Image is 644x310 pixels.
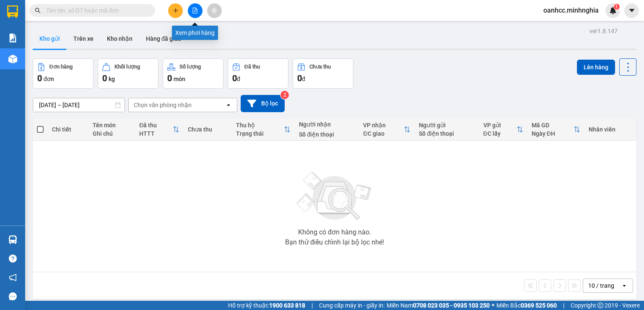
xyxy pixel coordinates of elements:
[359,118,415,141] th: Toggle SortBy
[363,122,404,129] div: VP nhận
[179,64,201,70] div: Số lượng
[49,64,73,70] div: Đơn hàng
[297,73,302,83] span: 0
[628,7,636,14] span: caret-down
[228,58,288,89] button: Đã thu0đ
[44,76,54,82] span: đơn
[8,55,17,63] img: warehouse-icon
[589,126,632,133] div: Nhân viên
[479,118,527,141] th: Toggle SortBy
[532,130,574,137] div: Ngày ĐH
[537,5,605,16] span: oanhcc.minhnghia
[312,301,313,310] span: |
[67,29,100,49] button: Trên xe
[98,58,158,89] button: Khối lượng0kg
[577,60,615,75] button: Lên hàng
[299,121,355,128] div: Người nhận
[492,304,494,307] span: ⚪️
[588,281,614,290] div: 10 / trang
[9,273,17,281] span: notification
[285,239,384,246] div: Bạn thử điều chỉnh lại bộ lọc nhé!
[621,282,628,289] svg: open
[532,122,574,129] div: Mã GD
[188,3,203,18] button: file-add
[236,122,284,129] div: Thu hộ
[563,301,564,310] span: |
[241,95,285,112] button: Bộ lọc
[37,73,42,83] span: 0
[597,302,603,308] span: copyright
[7,5,18,18] img: logo-vxr
[188,126,228,133] div: Chưa thu
[521,302,557,309] strong: 0369 525 060
[33,98,125,112] input: Select a date range.
[527,118,584,141] th: Toggle SortBy
[589,26,618,36] div: ver 1.8.147
[387,301,490,310] span: Miền Nam
[609,7,617,14] img: icon-new-feature
[93,130,131,137] div: Ghi chú
[483,122,517,129] div: VP gửi
[46,6,145,15] input: Tìm tên, số ĐT hoặc mã đơn
[615,4,618,10] span: 1
[172,26,218,40] div: Xem phơi hàng
[9,255,17,263] span: question-circle
[363,130,404,137] div: ĐC giao
[33,29,67,49] button: Kho gửi
[192,8,198,13] span: file-add
[52,126,84,133] div: Chi tiết
[207,3,222,18] button: aim
[102,73,107,83] span: 0
[9,292,17,300] span: message
[93,122,131,129] div: Tên món
[8,34,17,42] img: solution-icon
[33,58,93,89] button: Đơn hàng0đơn
[134,101,192,109] div: Chọn văn phòng nhận
[114,64,140,70] div: Khối lượng
[228,301,305,310] span: Hỗ trợ kỹ thuật:
[225,102,232,108] svg: open
[302,76,305,82] span: đ
[173,8,179,13] span: plus
[135,118,183,141] th: Toggle SortBy
[237,76,240,82] span: đ
[8,235,17,244] img: warehouse-icon
[483,130,517,137] div: ĐC lấy
[244,64,260,70] div: Đã thu
[413,302,490,309] strong: 0708 023 035 - 0935 103 250
[167,73,172,83] span: 0
[232,118,295,141] th: Toggle SortBy
[236,130,284,137] div: Trạng thái
[293,167,377,226] img: svg+xml;base64,PHN2ZyBjbGFzcz0ibGlzdC1wbHVnX19zdmciIHhtbG5zPSJodHRwOi8vd3d3LnczLm9yZy8yMDAwL3N2Zy...
[298,229,371,236] div: Không có đơn hàng nào.
[139,29,188,49] button: Hàng đã giao
[100,29,139,49] button: Kho nhận
[35,8,41,13] span: search
[624,3,639,18] button: caret-down
[232,73,237,83] span: 0
[293,58,353,89] button: Chưa thu0đ
[139,130,172,137] div: HTTT
[163,58,223,89] button: Số lượng0món
[139,122,172,129] div: Đã thu
[280,91,289,99] sup: 2
[299,131,355,138] div: Số điện thoại
[109,76,115,82] span: kg
[211,8,217,13] span: aim
[168,3,183,18] button: plus
[419,130,475,137] div: Số điện thoại
[419,122,475,129] div: Người gửi
[309,64,331,70] div: Chưa thu
[319,301,384,310] span: Cung cấp máy in - giấy in:
[174,76,185,82] span: món
[496,301,557,310] span: Miền Bắc
[614,4,620,10] sup: 1
[269,302,305,309] strong: 1900 633 818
